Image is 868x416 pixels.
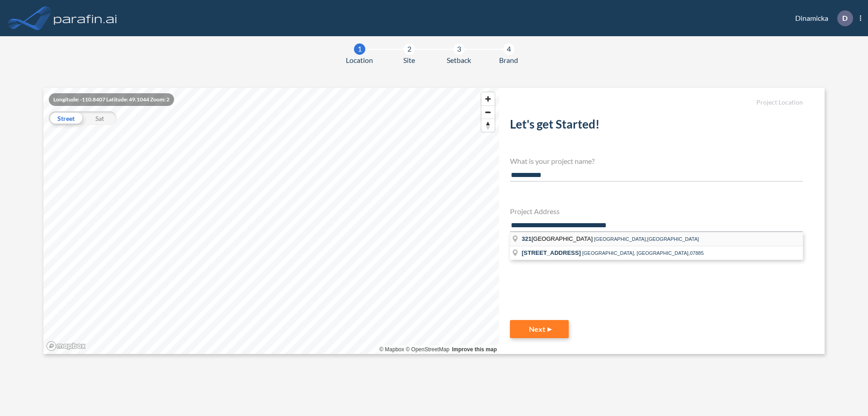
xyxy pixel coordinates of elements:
span: Brand [499,55,518,66]
span: [GEOGRAPHIC_DATA], [GEOGRAPHIC_DATA],07885 [582,250,704,256]
h5: Project Location [510,99,803,106]
button: Zoom in [481,92,495,105]
span: [GEOGRAPHIC_DATA],[GEOGRAPHIC_DATA] [594,236,699,242]
div: Sat [83,111,117,125]
h4: Project Address [510,207,803,215]
a: Improve this map [452,346,497,353]
span: Setback [447,55,471,66]
span: 321 [522,235,532,242]
div: Street [49,111,83,125]
span: Location [346,55,373,66]
div: 2 [404,43,415,55]
button: Next [510,320,569,338]
div: Longitude: -110.8407 Latitude: 49.1044 Zoom: 2 [49,93,174,106]
h4: What is your project name? [510,157,803,165]
div: 3 [453,43,465,55]
h2: Let's get Started! [510,117,803,135]
span: [GEOGRAPHIC_DATA] [522,235,594,242]
button: Zoom out [481,105,495,119]
button: Reset bearing to north [481,119,495,132]
div: 1 [354,43,365,55]
img: logo [52,9,119,27]
span: [STREET_ADDRESS] [522,249,581,256]
a: OpenStreetMap [406,346,449,353]
span: Site [403,55,415,66]
p: D [842,14,848,22]
a: Mapbox [379,346,404,353]
div: Dinamicka [782,10,861,26]
a: Mapbox homepage [46,341,86,351]
canvas: Map [43,88,499,354]
span: Zoom out [481,106,495,119]
div: 4 [503,43,514,55]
